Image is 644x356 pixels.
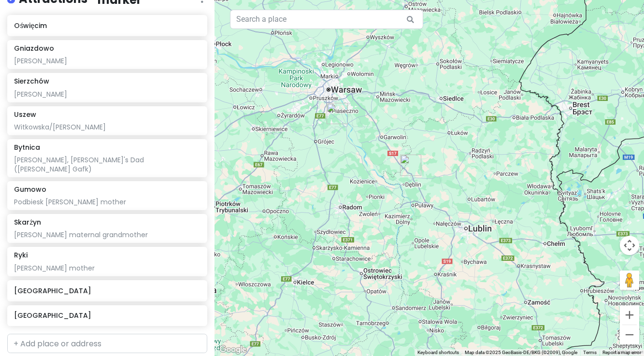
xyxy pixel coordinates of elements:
[620,271,639,290] button: Drag Pegman onto the map to open Street View
[620,325,639,344] button: Zoom out
[327,103,348,124] div: Sierzchów
[620,236,639,255] button: Map camera controls
[14,143,40,152] h6: Bytnica
[14,218,41,227] h6: Skarżyn
[14,57,200,65] div: [PERSON_NAME]
[400,155,421,176] div: Ryki
[14,90,200,99] div: [PERSON_NAME]
[217,343,249,356] img: Google
[14,123,200,131] div: Witkowska/[PERSON_NAME]
[14,251,28,259] h6: Ryki
[14,77,49,85] h6: Sierzchów
[417,349,459,356] button: Keyboard shortcuts
[7,334,207,353] input: + Add place or address
[620,305,639,325] button: Zoom in
[14,21,200,30] h6: Oświęcim
[14,44,54,53] h6: Gniazdowo
[583,350,597,355] a: Terms (opens in new tab)
[602,350,641,355] a: Report a map error
[465,350,577,355] span: Map data ©2025 GeoBasis-DE/BKG (©2009), Google
[14,230,200,239] div: [PERSON_NAME] maternal grandmother
[14,311,200,320] h6: [GEOGRAPHIC_DATA]
[14,264,200,272] div: [PERSON_NAME] mother
[217,343,249,356] a: Open this area in Google Maps (opens a new window)
[14,286,200,295] h6: [GEOGRAPHIC_DATA]
[14,110,36,119] h6: Uszew
[14,156,200,173] div: [PERSON_NAME], [PERSON_NAME]'s Dad ([PERSON_NAME] Gafk)
[230,10,423,29] input: Search a place
[14,185,46,194] h6: Gumowo
[14,198,200,206] div: Podbiesk [PERSON_NAME] mother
